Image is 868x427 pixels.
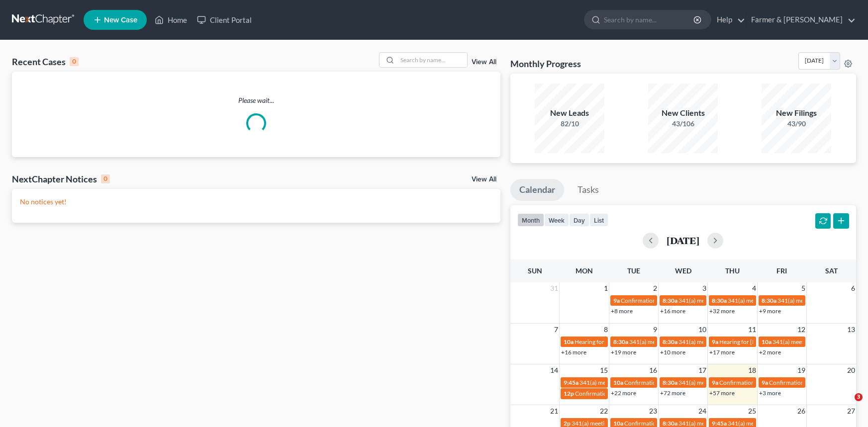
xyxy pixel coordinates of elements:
span: 9a [762,379,768,386]
a: Farmer & [PERSON_NAME] [746,11,856,29]
div: 43/106 [648,119,718,129]
span: 11 [747,324,757,336]
div: Recent Cases [12,56,79,68]
div: New Clients [648,107,718,119]
span: Confirmation hearing for [PERSON_NAME] [719,379,832,386]
a: +10 more [660,348,685,356]
p: Please wait... [12,95,500,105]
span: Mon [576,266,593,275]
div: 43/90 [762,119,831,129]
a: Client Portal [192,11,257,29]
span: 3 [855,393,863,401]
span: 20 [846,364,856,376]
a: +16 more [660,307,685,315]
span: 10a [613,379,623,386]
span: Confirmation hearing for [PERSON_NAME] & [PERSON_NAME] [575,390,741,397]
a: Help [712,11,745,29]
a: +16 more [561,348,586,356]
span: 6 [850,282,856,294]
span: 341(a) meeting for [PERSON_NAME] [678,297,774,304]
span: 22 [599,405,609,417]
span: 5 [800,282,806,294]
span: Sun [528,266,542,275]
span: Confirmation hearing for [PERSON_NAME] [624,420,737,427]
span: Thu [725,266,740,275]
span: 8:30a [663,297,677,304]
span: 8:30a [712,297,727,304]
span: 14 [549,364,559,376]
span: Confirmation hearing for [PERSON_NAME] [621,297,734,304]
span: 4 [751,282,757,294]
iframe: Intercom live chat [834,393,858,417]
a: +2 more [759,348,781,356]
span: 25 [747,405,757,417]
span: 10a [762,338,772,345]
span: Wed [675,266,691,275]
a: +19 more [611,348,636,356]
div: New Filings [762,107,831,119]
div: 0 [70,57,79,66]
span: 26 [796,405,806,417]
span: 10 [697,324,707,336]
span: 8:30a [663,379,677,386]
span: Sat [825,266,838,275]
span: Confirmation hearing for [PERSON_NAME] [624,379,737,386]
h3: Monthly Progress [510,58,581,70]
span: 341(a) meeting for [PERSON_NAME] & [PERSON_NAME] [678,379,827,386]
button: month [517,213,544,227]
span: 19 [796,364,806,376]
span: 1 [603,282,609,294]
p: No notices yet! [20,197,492,207]
a: +3 more [759,389,781,397]
a: Calendar [510,179,564,201]
span: 10a [613,420,623,427]
a: +8 more [611,307,633,315]
span: 341(a) meeting for [PERSON_NAME] [678,338,774,345]
span: 10a [564,338,574,345]
a: Tasks [569,179,608,201]
span: 2p [564,420,571,427]
input: Search by name... [604,10,695,29]
a: Home [150,11,192,29]
button: week [544,213,569,227]
a: +9 more [759,307,781,315]
div: 82/10 [535,119,604,129]
span: 8:30a [663,420,677,427]
span: 21 [549,405,559,417]
span: Hearing for [PERSON_NAME] & [PERSON_NAME] [575,338,705,345]
span: 12 [796,324,806,336]
div: NextChapter Notices [12,173,110,185]
span: 9a [712,338,718,345]
span: 16 [648,364,658,376]
a: +72 more [660,389,685,397]
span: Tue [627,266,640,275]
span: 13 [846,324,856,336]
span: 9a [613,297,620,304]
button: list [589,213,608,227]
span: 8:30a [613,338,628,345]
div: 0 [101,174,110,183]
span: 17 [697,364,707,376]
span: 9 [652,324,658,336]
a: +22 more [611,389,636,397]
a: +17 more [709,348,735,356]
span: 8 [603,324,609,336]
span: 9:45a [564,379,579,386]
span: 8:30a [762,297,776,304]
span: 23 [648,405,658,417]
a: View All [472,59,496,66]
span: 341(a) meeting for [PERSON_NAME] [579,379,675,386]
span: 15 [599,364,609,376]
span: 7 [553,324,559,336]
span: 2 [652,282,658,294]
span: 9a [712,379,718,386]
span: 341(a) meeting for [PERSON_NAME] [728,297,824,304]
span: 3 [701,282,707,294]
div: New Leads [535,107,604,119]
a: View All [472,176,496,183]
span: 8:30a [663,338,677,345]
span: 341(a) meeting for [PERSON_NAME] & [PERSON_NAME] [629,338,778,345]
span: 341(a) meeting for [PERSON_NAME] [678,420,774,427]
a: +32 more [709,307,735,315]
span: 18 [747,364,757,376]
